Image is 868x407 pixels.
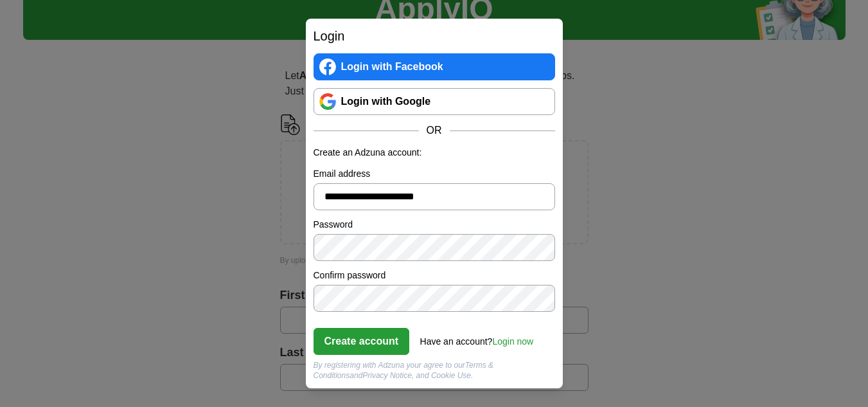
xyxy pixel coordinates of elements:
a: Login now [492,336,533,347]
button: Create account [314,328,410,355]
div: By registering with Adzuna your agree to our and , and Cookie Use. [314,360,555,381]
label: Confirm password [314,269,555,282]
label: Email address [314,167,555,181]
span: OR [419,123,450,138]
label: Password [314,218,555,231]
p: Create an Adzuna account: [314,146,555,159]
a: Login with Google [314,88,555,115]
h2: Login [314,26,555,46]
a: Login with Facebook [314,53,555,80]
div: Have an account? [420,327,534,348]
a: Privacy Notice [362,371,412,380]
